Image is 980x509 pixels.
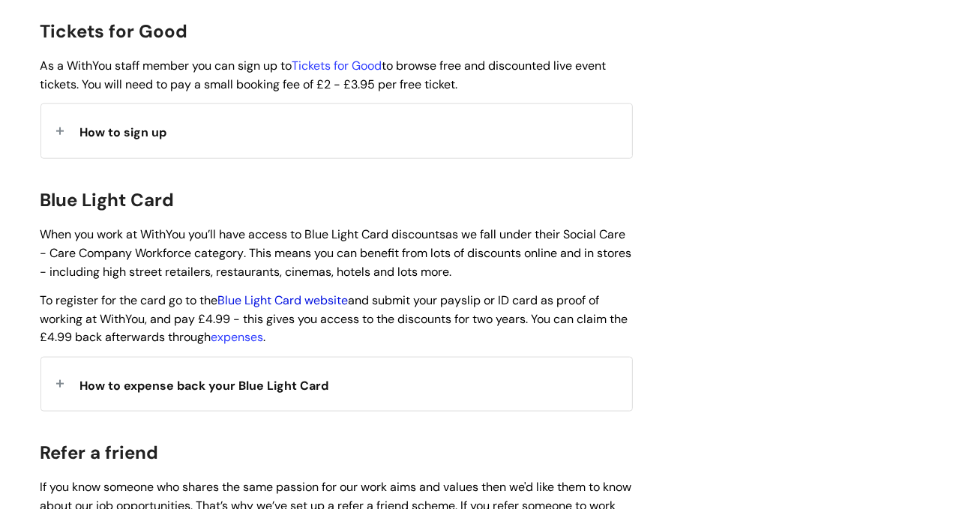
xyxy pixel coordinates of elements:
span: Blue Light Card [40,188,175,211]
span: as we fall under their Social Care - Care Company Workforce category [40,226,626,261]
a: Tickets for Good [292,58,382,73]
span: As a WithYou staff member you can sign up to to browse free and discounted live event tickets. Yo... [40,58,607,92]
a: Blue Light Card website [218,292,349,308]
span: How to expense back your Blue Light Card [80,378,329,394]
span: Refer a friend [40,441,159,464]
span: How to sign up [80,124,167,140]
span: To register for the card go to the and submit your payslip or ID card as proof of working at With... [40,292,628,346]
a: expenses [211,329,264,345]
span: Tickets for Good [40,19,188,43]
span: When you work at WithYou you’ll have access to Blue Light Card discounts . This means you can ben... [40,226,632,280]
